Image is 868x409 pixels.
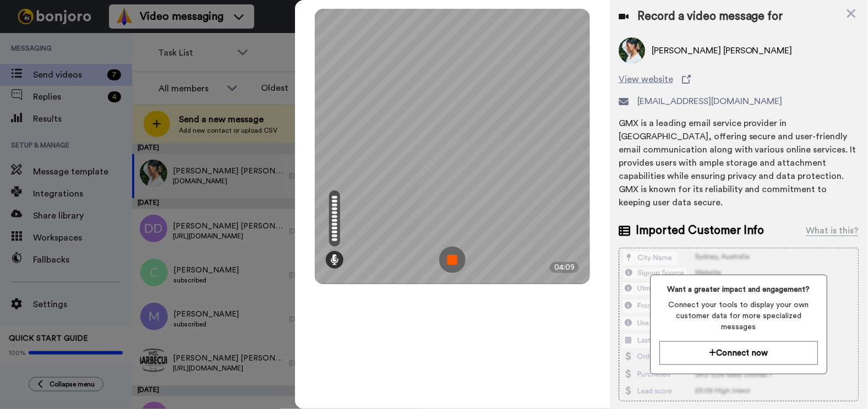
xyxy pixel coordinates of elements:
[439,247,466,273] img: ic_record_stop.svg
[619,73,674,86] span: View website
[550,262,579,273] div: 04:09
[619,117,859,209] div: GMX is a leading email service provider in [GEOGRAPHIC_DATA], offering secure and user-friendly e...
[619,73,859,86] a: View website
[660,341,818,365] button: Connect now
[638,95,783,108] span: [EMAIL_ADDRESS][DOMAIN_NAME]
[636,222,765,239] span: Imported Customer Info
[660,284,818,295] span: Want a greater impact and engagement?
[660,299,818,332] span: Connect your tools to display your own customer data for more specialized messages
[806,224,859,237] div: What is this?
